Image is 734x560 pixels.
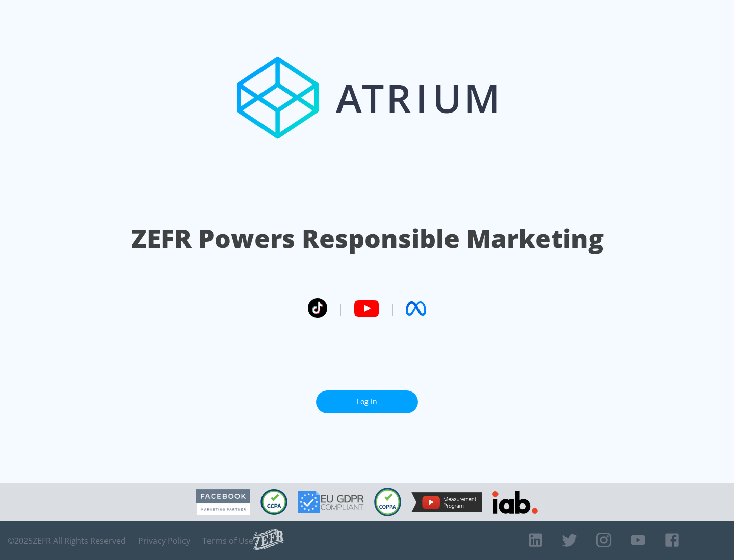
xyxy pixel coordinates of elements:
img: IAB [492,491,538,514]
a: Log In [316,390,418,413]
span: © 2025 ZEFR All Rights Reserved [8,536,126,546]
img: CCPA Compliant [260,489,287,515]
img: YouTube Measurement Program [411,492,482,512]
a: Terms of Use [202,536,253,546]
img: Facebook Marketing Partner [196,489,250,515]
span: | [389,301,396,316]
span: | [337,301,344,316]
img: COPPA Compliant [374,488,401,516]
img: GDPR Compliant [298,491,364,513]
h1: ZEFR Powers Responsible Marketing [131,221,604,256]
a: Privacy Policy [138,536,190,546]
